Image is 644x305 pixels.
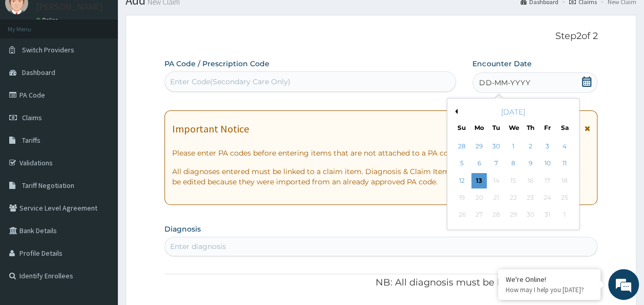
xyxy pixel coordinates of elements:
[454,190,470,205] div: Not available Sunday, October 19th, 2025
[539,173,555,188] div: Not available Friday, October 17th, 2025
[523,139,538,154] div: Choose Thursday, October 2nd, 2025
[506,190,521,205] div: Not available Wednesday, October 22nd, 2025
[22,136,40,145] span: Tariffs
[506,275,593,284] div: We're Online!
[170,241,226,252] div: Enter diagnosis
[164,31,598,42] p: Step 2 of 2
[474,123,483,132] div: Mo
[523,190,538,205] div: Not available Thursday, October 23rd, 2025
[523,207,538,223] div: Not available Thursday, October 30th, 2025
[557,207,572,223] div: Not available Saturday, November 1st, 2025
[22,181,74,190] span: Tariff Negotiation
[557,156,572,171] div: Choose Saturday, October 11th, 2025
[523,173,538,188] div: Not available Thursday, October 16th, 2025
[172,123,249,135] h1: Important Notice
[164,224,201,234] label: Diagnosis
[539,207,555,223] div: Not available Friday, October 31st, 2025
[506,139,521,154] div: Choose Wednesday, October 1st, 2025
[523,156,538,171] div: Choose Thursday, October 9th, 2025
[471,139,487,154] div: Choose Monday, September 29th, 2025
[22,45,74,54] span: Switch Providers
[454,139,470,154] div: Choose Sunday, September 28th, 2025
[543,123,552,132] div: Fr
[509,123,517,132] div: We
[489,207,504,223] div: Not available Tuesday, October 28th, 2025
[489,173,504,188] div: Not available Tuesday, October 14th, 2025
[560,123,569,132] div: Sa
[453,138,573,224] div: month 2025-10
[172,148,590,158] p: Please enter PA codes before entering items that are not attached to a PA code
[22,68,55,77] span: Dashboard
[472,59,531,69] label: Encounter Date
[492,123,501,132] div: Tu
[557,173,572,188] div: Not available Saturday, October 18th, 2025
[539,156,555,171] div: Choose Friday, October 10th, 2025
[454,156,470,171] div: Choose Sunday, October 5th, 2025
[36,2,103,11] p: [PERSON_NAME]
[506,207,521,223] div: Not available Wednesday, October 29th, 2025
[36,16,60,24] a: Online
[479,78,530,88] span: DD-MM-YYYY
[22,113,42,122] span: Claims
[489,156,504,171] div: Choose Tuesday, October 7th, 2025
[526,123,535,132] div: Th
[489,139,504,154] div: Choose Tuesday, September 30th, 2025
[557,139,572,154] div: Choose Saturday, October 4th, 2025
[489,190,504,205] div: Not available Tuesday, October 21st, 2025
[164,276,598,290] p: NB: All diagnosis must be linked to a claim item
[506,173,521,188] div: Not available Wednesday, October 15th, 2025
[471,207,487,223] div: Not available Monday, October 27th, 2025
[452,109,458,114] button: Previous Month
[454,207,470,223] div: Not available Sunday, October 26th, 2025
[471,173,487,188] div: Choose Monday, October 13th, 2025
[454,173,470,188] div: Choose Sunday, October 12th, 2025
[172,166,590,187] p: All diagnoses entered must be linked to a claim item. Diagnosis & Claim Items that are visible bu...
[458,123,466,132] div: Su
[471,156,487,171] div: Choose Monday, October 6th, 2025
[471,190,487,205] div: Not available Monday, October 20th, 2025
[539,190,555,205] div: Not available Friday, October 24th, 2025
[506,285,593,294] p: How may I help you today?
[557,190,572,205] div: Not available Saturday, October 25th, 2025
[164,59,269,69] label: PA Code / Prescription Code
[539,139,555,154] div: Choose Friday, October 3rd, 2025
[170,77,290,87] div: Enter Code(Secondary Care Only)
[451,107,575,117] div: [DATE]
[506,156,521,171] div: Choose Wednesday, October 8th, 2025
